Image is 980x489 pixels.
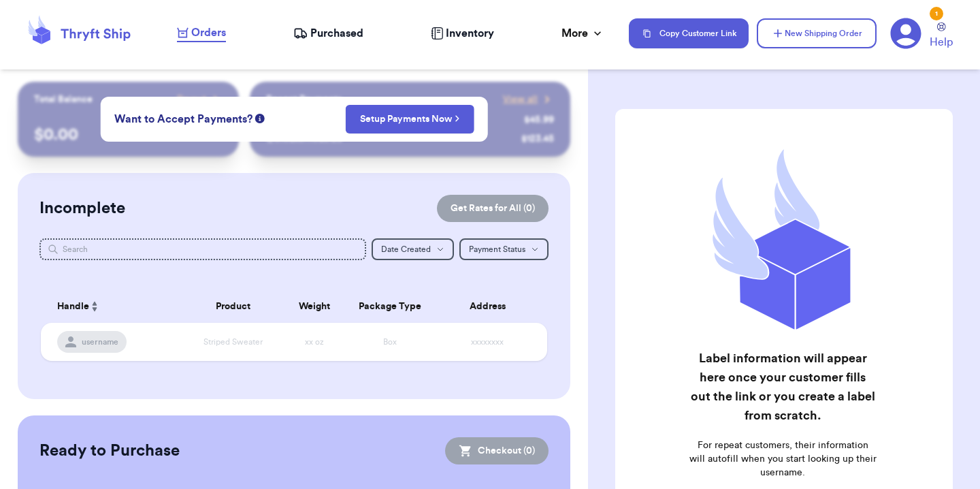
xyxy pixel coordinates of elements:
[930,7,943,20] div: 1
[436,290,547,323] th: Address
[177,93,223,106] a: Payout
[82,336,118,347] span: username
[437,195,549,222] button: Get Rates for All (0)
[890,18,921,49] a: 1
[203,338,263,346] span: Striped Sweater
[177,93,206,106] span: Payout
[34,93,93,106] p: Total Balance
[344,290,436,323] th: Package Type
[372,238,454,260] button: Date Created
[503,93,538,106] span: View all
[57,300,89,314] span: Handle
[459,238,549,260] button: Payment Status
[305,338,324,346] span: xx oz
[471,338,504,346] span: xxxxxxxx
[629,18,749,48] button: Copy Customer Link
[89,298,100,315] button: Sort ascending
[39,198,125,219] h2: Incomplete
[39,440,180,462] h2: Ready to Purchase
[177,25,226,42] a: Orders
[381,245,431,253] span: Date Created
[310,25,363,42] span: Purchased
[191,25,226,41] span: Orders
[446,25,494,42] span: Inventory
[34,124,223,146] p: $ 0.00
[39,238,366,260] input: Search
[524,113,554,127] div: $ 45.99
[266,93,342,106] p: Recent Payments
[114,111,252,127] span: Want to Accept Payments?
[469,245,525,253] span: Payment Status
[431,25,494,42] a: Inventory
[284,290,344,323] th: Weight
[689,439,877,479] p: For repeat customers, their information will autofill when you start looking up their username.
[757,18,877,48] button: New Shipping Order
[293,25,363,42] a: Purchased
[360,112,460,126] a: Setup Payments Now
[930,22,953,50] a: Help
[182,290,284,323] th: Product
[383,338,397,346] span: Box
[689,349,877,425] h2: Label information will appear here once your customer fills out the link or you create a label fr...
[503,93,554,106] a: View all
[445,437,549,464] button: Checkout (0)
[930,34,953,50] span: Help
[521,132,554,146] div: $ 123.45
[561,25,604,42] div: More
[346,105,474,133] button: Setup Payments Now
